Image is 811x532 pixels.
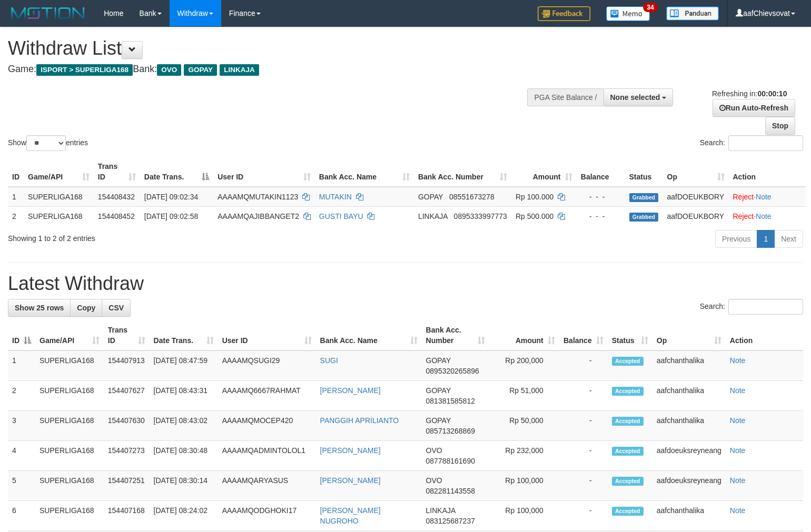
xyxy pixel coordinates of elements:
th: Date Trans.: activate to sort column ascending [150,320,218,350]
td: Rp 200,000 [489,350,559,381]
td: 5 [8,471,35,501]
td: [DATE] 08:43:02 [150,411,218,441]
td: SUPERLIGA168 [35,381,104,411]
a: CSV [102,299,131,317]
span: Accepted [612,447,644,456]
td: [DATE] 08:24:02 [150,501,218,531]
td: SUPERLIGA168 [35,471,104,501]
td: 4 [8,441,35,471]
td: [DATE] 08:47:59 [150,350,218,381]
td: - [559,501,608,531]
span: Copy 081381585812 to clipboard [426,397,475,405]
a: Run Auto-Refresh [713,99,795,117]
td: AAAAMQODGHOKI17 [218,501,316,531]
th: ID [8,157,24,187]
span: Refreshing in: [712,89,787,98]
span: 154408452 [98,212,135,220]
span: Accepted [612,477,644,486]
span: GOPAY [184,64,217,76]
span: GOPAY [418,193,443,201]
a: Note [730,446,746,455]
span: ISPORT > SUPERLIGA168 [36,64,133,76]
h1: Withdraw List [8,38,530,59]
span: 154408432 [98,193,135,201]
div: - - - [581,192,621,202]
span: 34 [643,3,657,12]
a: Previous [715,230,757,248]
label: Show entries [8,135,88,151]
th: Game/API: activate to sort column ascending [35,320,104,350]
a: [PERSON_NAME] [320,386,381,395]
th: Op: activate to sort column ascending [663,157,729,187]
td: 154407913 [104,350,150,381]
td: - [559,350,608,381]
a: Note [730,356,746,365]
td: [DATE] 08:30:14 [150,471,218,501]
td: Rp 100,000 [489,501,559,531]
a: Next [774,230,803,248]
select: Showentries [26,135,66,151]
span: Copy [77,304,95,312]
td: · [729,187,806,207]
a: [PERSON_NAME] [320,476,381,485]
span: Accepted [612,507,644,516]
span: [DATE] 09:02:34 [144,193,198,201]
a: Show 25 rows [8,299,71,317]
span: LINKAJA [220,64,259,76]
input: Search: [728,299,803,315]
label: Search: [700,135,803,151]
input: Search: [728,135,803,151]
span: Show 25 rows [15,304,64,312]
td: Rp 51,000 [489,381,559,411]
h1: Latest Withdraw [8,273,803,294]
td: SUPERLIGA168 [35,411,104,441]
span: LINKAJA [426,506,456,515]
button: None selected [604,88,674,106]
td: AAAAMQADMINTOLOL1 [218,441,316,471]
span: OVO [426,476,442,485]
td: 3 [8,411,35,441]
th: Trans ID: activate to sort column ascending [104,320,150,350]
td: Rp 100,000 [489,471,559,501]
span: Accepted [612,357,644,366]
td: 154407168 [104,501,150,531]
td: 2 [8,206,24,226]
th: Status [625,157,663,187]
td: Rp 232,000 [489,441,559,471]
div: Showing 1 to 2 of 2 entries [8,229,330,244]
td: aafdoeuksreyneang [652,471,726,501]
td: aafDOEUKBORY [663,206,729,226]
th: Date Trans.: activate to sort column descending [140,157,213,187]
div: - - - [581,211,621,222]
span: OVO [157,64,181,76]
a: PANGGIH APRILIANTO [320,416,399,425]
a: Note [730,416,746,425]
td: aafchanthalika [652,381,726,411]
td: 154407627 [104,381,150,411]
span: Rp 500.000 [516,212,553,220]
h4: Game: Bank: [8,64,530,75]
td: aafdoeuksreyneang [652,441,726,471]
span: GOPAY [426,416,451,425]
th: Amount: activate to sort column ascending [489,320,559,350]
th: ID: activate to sort column descending [8,320,35,350]
a: Note [756,193,772,201]
span: GOPAY [426,356,451,365]
strong: 00:00:10 [757,89,787,98]
img: MOTION_logo.png [8,5,88,21]
img: panduan.png [666,6,719,21]
td: 1 [8,187,24,207]
td: aafDOEUKBORY [663,187,729,207]
a: MUTAKIN [319,193,352,201]
th: Bank Acc. Name: activate to sort column ascending [315,157,414,187]
td: aafchanthalika [652,350,726,381]
th: Balance [577,157,625,187]
span: OVO [426,446,442,455]
td: SUPERLIGA168 [35,350,104,381]
span: Copy 085713268869 to clipboard [426,427,475,435]
td: · [729,206,806,226]
div: PGA Site Balance / [527,88,603,106]
img: Button%20Memo.svg [606,6,650,21]
td: - [559,381,608,411]
td: AAAAMQMOCEP420 [218,411,316,441]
